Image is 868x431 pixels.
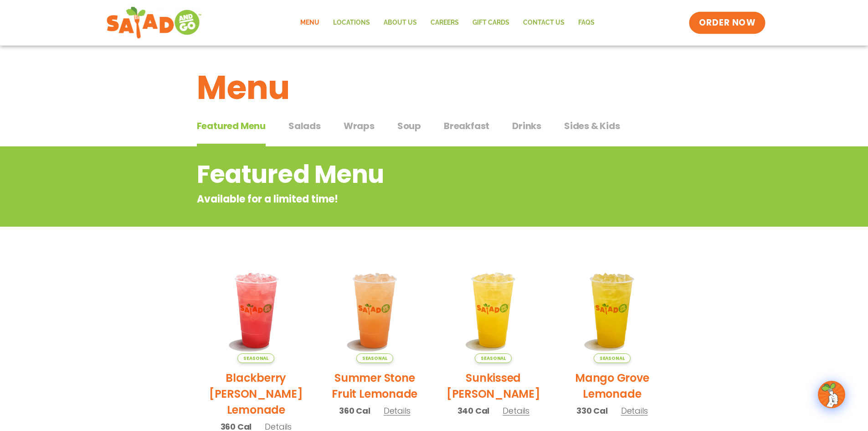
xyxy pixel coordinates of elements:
[197,119,266,133] span: Featured Menu
[560,370,665,402] h2: Mango Grove Lemonade
[293,12,601,33] nav: Menu
[466,12,516,33] a: GIFT CARDS
[322,370,427,402] h2: Summer Stone Fruit Lemonade
[819,382,844,407] img: wpChatIcon
[204,258,309,363] img: Product photo for Blackberry Bramble Lemonade
[293,12,326,33] a: Menu
[322,258,427,363] img: Product photo for Summer Stone Fruit Lemonade
[475,353,512,363] span: Seasonal
[457,405,490,417] span: 340 Cal
[621,405,648,416] span: Details
[594,353,631,363] span: Seasonal
[377,12,424,33] a: About Us
[571,12,601,33] a: FAQs
[441,258,546,363] img: Product photo for Sunkissed Yuzu Lemonade
[424,12,466,33] a: Careers
[560,258,665,363] img: Product photo for Mango Grove Lemonade
[106,5,202,41] img: new-SAG-logo-768×292
[444,119,489,133] span: Breakfast
[516,12,571,33] a: Contact Us
[197,192,598,207] p: Available for a limited time!
[344,119,375,133] span: Wraps
[441,370,546,402] h2: Sunkissed [PERSON_NAME]
[288,119,321,133] span: Salads
[689,12,765,34] a: ORDER NOW
[384,405,411,416] span: Details
[356,353,393,363] span: Seasonal
[197,116,672,147] div: Tabbed content
[339,405,370,417] span: 360 Cal
[204,370,309,418] h2: Blackberry [PERSON_NAME] Lemonade
[197,63,672,112] h1: Menu
[197,156,598,193] h2: Featured Menu
[397,119,421,133] span: Soup
[237,353,274,363] span: Seasonal
[503,405,529,416] span: Details
[699,17,755,29] span: ORDER NOW
[564,119,620,133] span: Sides & Kids
[326,12,377,33] a: Locations
[512,119,541,133] span: Drinks
[576,405,608,417] span: 330 Cal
